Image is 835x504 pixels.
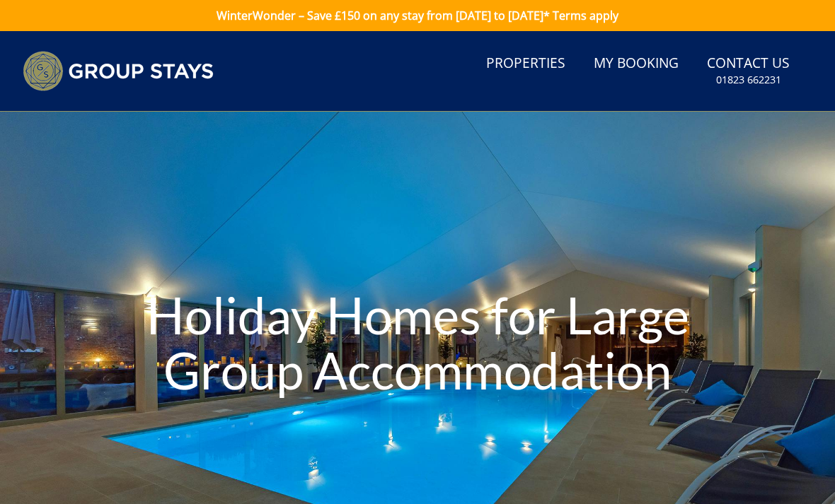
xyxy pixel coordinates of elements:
a: My Booking [588,48,684,80]
h1: Holiday Homes for Large Group Accommodation [125,259,710,426]
small: 01823 662231 [716,73,781,87]
img: Group Stays [23,51,214,91]
a: Contact Us01823 662231 [701,48,795,94]
a: Properties [480,48,571,80]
